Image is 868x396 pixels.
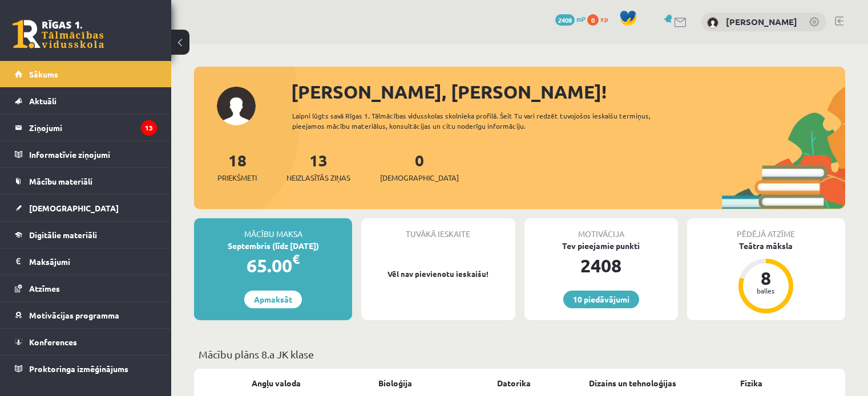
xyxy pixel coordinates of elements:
[749,287,783,294] div: balles
[587,14,599,26] span: 0
[29,230,97,240] span: Digitālie materiāli
[286,150,350,183] a: 13Neizlasītās ziņas
[378,377,412,389] a: Bioloģija
[292,111,683,131] div: Laipni lūgts savā Rīgas 1. Tālmācības vidusskolas skolnieka profilā. Šeit Tu vari redzēt tuvojošo...
[15,195,157,221] a: [DEMOGRAPHIC_DATA]
[15,168,157,194] a: Mācību materiāli
[15,115,157,141] a: Ziņojumi13
[194,218,352,240] div: Mācību maksa
[15,356,157,382] a: Proktoringa izmēģinājums
[29,115,157,141] legend: Ziņojumi
[15,275,157,301] a: Atzīmes
[749,269,783,287] div: 8
[726,16,797,27] a: [PERSON_NAME]
[286,172,350,183] span: Neizlasītās ziņas
[15,329,157,355] a: Konferences
[29,141,157,168] legend: Informatīvie ziņojumi
[292,251,300,267] span: €
[199,346,841,362] p: Mācību plāns 8.a JK klase
[555,14,586,23] a: 2408 mP
[687,240,845,315] a: Teātra māksla 8 balles
[15,248,157,275] a: Maksājumi
[576,14,586,23] span: mP
[13,20,104,48] a: Rīgas 1. Tālmācības vidusskola
[600,14,608,23] span: xp
[15,88,157,114] a: Aktuāli
[740,377,762,389] a: Fizika
[141,120,157,136] i: 13
[29,283,60,293] span: Atzīmes
[15,141,157,168] a: Informatīvie ziņojumi
[380,150,459,183] a: 0[DEMOGRAPHIC_DATA]
[29,203,119,213] span: [DEMOGRAPHIC_DATA]
[587,14,613,23] a: 0 xp
[555,14,575,26] span: 2408
[291,78,845,105] div: [PERSON_NAME], [PERSON_NAME]!
[29,69,58,79] span: Sākums
[380,172,459,183] span: [DEMOGRAPHIC_DATA]
[217,172,257,183] span: Priekšmeti
[194,240,352,252] div: Septembris (līdz [DATE])
[589,377,676,389] a: Dizains un tehnoloģijas
[217,150,257,183] a: 18Priekšmeti
[29,248,157,275] legend: Maksājumi
[687,240,845,252] div: Teātra māksla
[15,302,157,328] a: Motivācijas programma
[524,252,678,279] div: 2408
[687,218,845,240] div: Pēdējā atzīme
[244,291,302,308] a: Apmaksāt
[524,218,678,240] div: Motivācija
[15,222,157,248] a: Digitālie materiāli
[29,364,128,374] span: Proktoringa izmēģinājums
[361,218,515,240] div: Tuvākā ieskaite
[29,176,92,186] span: Mācību materiāli
[497,377,531,389] a: Datorika
[29,310,119,320] span: Motivācijas programma
[252,377,301,389] a: Angļu valoda
[367,268,509,280] p: Vēl nav pievienotu ieskaišu!
[524,240,678,252] div: Tev pieejamie punkti
[563,291,639,308] a: 10 piedāvājumi
[194,252,352,279] div: 65.00
[29,337,77,347] span: Konferences
[707,17,718,28] img: Gļebs Golubevs
[29,96,56,106] span: Aktuāli
[15,61,157,87] a: Sākums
